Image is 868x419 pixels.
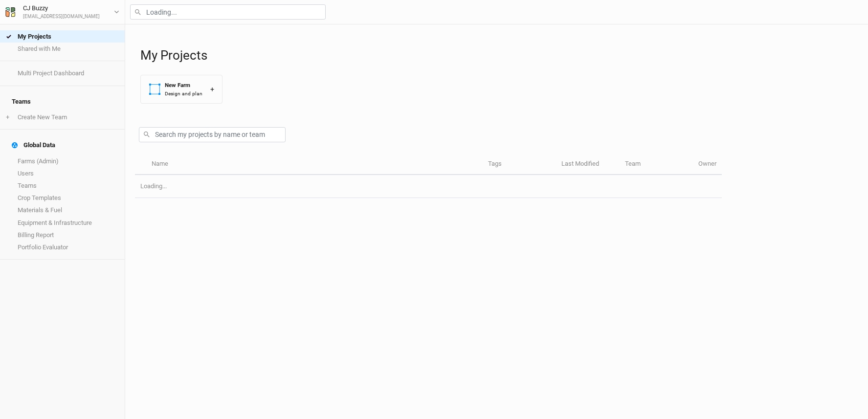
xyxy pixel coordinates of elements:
[12,141,55,149] div: Global Data
[693,154,722,175] th: Owner
[165,81,202,89] div: New Farm
[139,127,286,142] input: Search my projects by name or team
[23,13,100,21] div: [EMAIL_ADDRESS][DOMAIN_NAME]
[210,84,214,94] div: +
[165,90,202,97] div: Design and plan
[130,4,326,20] input: Loading...
[146,154,482,175] th: Name
[140,48,858,63] h1: My Projects
[6,113,9,121] span: +
[135,175,722,198] td: Loading...
[556,154,620,175] th: Last Modified
[140,75,223,104] button: New FarmDesign and plan+
[620,154,693,175] th: Team
[6,92,119,111] h4: Teams
[5,3,120,21] button: CJ Buzzy[EMAIL_ADDRESS][DOMAIN_NAME]
[23,3,100,13] div: CJ Buzzy
[483,154,556,175] th: Tags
